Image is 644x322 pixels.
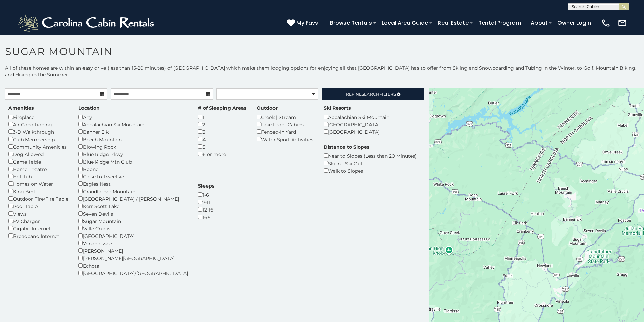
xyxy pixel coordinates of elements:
[324,159,417,167] div: Ski In - Ski Out
[198,143,246,150] div: 5
[78,105,100,112] label: Location
[17,13,157,33] img: White-1-2.png
[324,113,389,121] div: Appalachian Ski Mountain
[78,232,188,240] div: [GEOGRAPHIC_DATA]
[8,128,68,135] div: 3-D Walkthrough
[475,17,524,29] a: Rental Program
[78,247,188,254] div: [PERSON_NAME]
[8,188,68,195] div: King Bed
[618,18,627,28] img: mail-regular-white.png
[8,113,68,121] div: Fireplace
[78,269,188,277] div: [GEOGRAPHIC_DATA]/[GEOGRAPHIC_DATA]
[198,198,214,206] div: 7-11
[198,213,214,221] div: 16+
[78,113,188,121] div: Any
[8,210,68,217] div: Views
[324,152,417,159] div: Near to Slopes (Less than 20 Minutes)
[78,165,188,173] div: Boone
[198,182,214,189] label: Sleeps
[78,150,188,158] div: Blue Ridge Pkwy
[78,254,188,262] div: [PERSON_NAME][GEOGRAPHIC_DATA]
[78,188,188,195] div: Grandfather Mountain
[8,195,68,202] div: Outdoor Fire/Fire Table
[324,121,389,128] div: [GEOGRAPHIC_DATA]
[78,202,188,210] div: Kerr Scott Lake
[324,128,389,135] div: [GEOGRAPHIC_DATA]
[434,17,472,29] a: Real Estate
[257,121,313,128] div: Lake Front Cabins
[198,191,214,198] div: 1-6
[346,92,396,97] span: Refine Filters
[257,135,313,143] div: Water Sport Activities
[8,217,68,225] div: EV Charger
[78,173,188,180] div: Close to Tweetsie
[8,165,68,173] div: Home Theatre
[8,180,68,188] div: Homes on Water
[324,167,417,174] div: Walk to Slopes
[287,19,320,27] a: My Favs
[554,17,594,29] a: Owner Login
[378,17,431,29] a: Local Area Guide
[8,225,68,232] div: Gigabit Internet
[322,88,424,100] a: RefineSearchFilters
[527,17,551,29] a: About
[8,135,68,143] div: Club Membership
[78,180,188,188] div: Eagles Nest
[78,217,188,225] div: Sugar Mountain
[327,17,375,29] a: Browse Rentals
[601,18,611,28] img: phone-regular-white.png
[198,150,246,158] div: 6 or more
[296,19,318,27] span: My Favs
[8,143,68,150] div: Community Amenities
[198,135,246,143] div: 4
[78,158,188,165] div: Blue Ridge Mtn Club
[78,210,188,217] div: Seven Devils
[198,128,246,135] div: 3
[78,128,188,135] div: Banner Elk
[78,195,188,202] div: [GEOGRAPHIC_DATA] / [PERSON_NAME]
[198,121,246,128] div: 2
[78,121,188,128] div: Appalachian Ski Mountain
[324,105,351,112] label: Ski Resorts
[198,206,214,213] div: 12-16
[78,143,188,150] div: Blowing Rock
[8,105,34,112] label: Amenities
[8,202,68,210] div: Pool Table
[8,121,68,128] div: Air Conditioning
[257,128,313,135] div: Fenced-In Yard
[78,262,188,269] div: Echota
[362,92,379,97] span: Search
[198,105,246,112] label: # of Sleeping Areas
[324,144,369,150] label: Distance to Slopes
[257,113,313,121] div: Creek | Stream
[8,158,68,165] div: Game Table
[257,105,278,112] label: Outdoor
[198,113,246,121] div: 1
[8,150,68,158] div: Dog Allowed
[8,232,68,240] div: Broadband Internet
[78,225,188,232] div: Valle Crucis
[8,173,68,180] div: Hot Tub
[78,240,188,247] div: Yonahlossee
[78,135,188,143] div: Beech Mountain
